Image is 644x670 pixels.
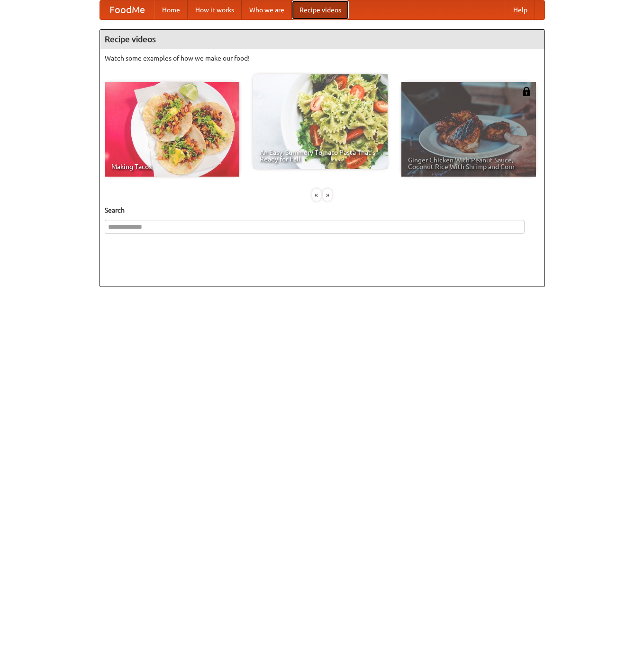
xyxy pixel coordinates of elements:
img: 483408.png [522,87,531,96]
a: Who we are [242,0,292,19]
div: » [323,189,332,201]
a: FoodMe [100,0,154,19]
span: An Easy, Summery Tomato Pasta That's Ready for Fall [260,149,381,162]
a: Recipe videos [292,0,349,19]
span: Making Tacos [111,163,233,170]
h4: Recipe videos [100,30,544,49]
a: Making Tacos [105,82,239,177]
a: An Easy, Summery Tomato Pasta That's Ready for Fall [253,74,388,169]
a: Home [154,0,188,19]
h5: Search [105,205,540,215]
a: How it works [188,0,242,19]
a: Help [506,0,535,19]
p: Watch some examples of how we make our food! [105,54,540,63]
div: « [312,189,321,201]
